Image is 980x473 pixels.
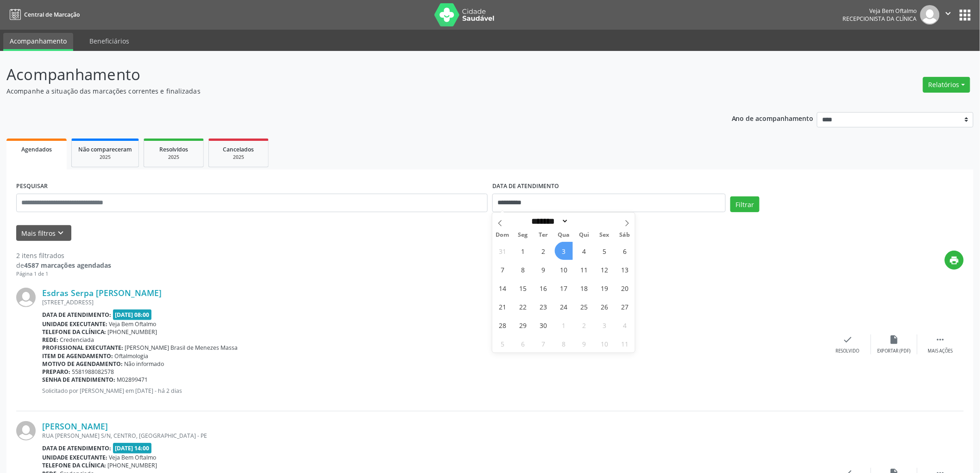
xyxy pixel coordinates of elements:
span: Sex [594,232,615,238]
span: Veja Bem Oftalmo [109,454,157,461]
span: Outubro 1, 2025 [555,316,573,334]
select: Month [528,216,569,226]
span: Central de Marcação [24,11,80,19]
div: Exportar (PDF) [878,348,911,354]
span: Outubro 4, 2025 [616,316,634,334]
b: Telefone da clínica: [42,328,106,336]
span: Agosto 31, 2025 [494,242,512,260]
span: Outubro 9, 2025 [575,334,593,353]
a: Esdras Serpa [PERSON_NAME] [42,288,162,298]
span: [DATE] 08:00 [113,309,152,320]
span: Outubro 7, 2025 [534,334,553,353]
span: Outubro 2, 2025 [575,316,593,334]
div: Veja Bem Oftalmo [843,7,917,15]
div: RUA [PERSON_NAME] S/N, CENTRO, [GEOGRAPHIC_DATA] - PE [42,432,825,440]
span: Setembro 4, 2025 [575,242,593,260]
span: Agendados [21,145,52,153]
span: Setembro 23, 2025 [534,297,553,315]
span: Cancelados [223,145,254,153]
span: Setembro 6, 2025 [616,242,634,260]
span: Setembro 12, 2025 [596,260,614,278]
b: Preparo: [42,368,70,376]
span: Setembro 10, 2025 [555,260,573,278]
button: apps [957,7,974,23]
span: Setembro 20, 2025 [616,279,634,297]
span: [PHONE_NUMBER] [108,461,157,469]
span: Setembro 8, 2025 [514,260,532,278]
span: Dom [492,232,513,238]
b: Profissional executante: [42,344,123,352]
div: 2 itens filtrados [16,251,111,260]
button: Mais filtroskeyboard_arrow_down [16,225,71,241]
span: Outubro 6, 2025 [514,334,532,353]
span: Resolvidos [159,145,188,153]
span: Outubro 8, 2025 [555,334,573,353]
i:  [936,334,946,345]
span: Setembro 1, 2025 [514,242,532,260]
span: Setembro 30, 2025 [534,316,553,334]
span: Setembro 19, 2025 [596,279,614,297]
label: PESQUISAR [16,179,48,194]
a: [PERSON_NAME] [42,421,108,431]
p: Ano de acompanhamento [732,112,814,124]
div: Resolvido [836,348,860,354]
span: Recepcionista da clínica [843,15,917,23]
span: Setembro 9, 2025 [534,260,553,278]
b: Item de agendamento: [42,352,113,360]
span: [DATE] 14:00 [113,443,152,454]
div: Mais ações [928,348,953,354]
span: Setembro 11, 2025 [575,260,593,278]
b: Senha de atendimento: [42,376,115,384]
span: Setembro 24, 2025 [555,297,573,315]
span: Qua [553,232,574,238]
button: Relatórios [923,77,970,93]
p: Acompanhe a situação das marcações correntes e finalizadas [6,86,684,96]
span: Setembro 15, 2025 [514,279,532,297]
a: Central de Marcação [6,7,80,22]
span: Setembro 5, 2025 [596,242,614,260]
b: Rede: [42,336,58,344]
button: Filtrar [730,196,760,212]
span: Setembro 22, 2025 [514,297,532,315]
div: Página 1 de 1 [16,270,111,278]
span: Não compareceram [78,145,132,153]
span: Setembro 3, 2025 [555,242,573,260]
span: Outubro 5, 2025 [494,334,512,353]
i: print [949,255,960,265]
span: 5581988082578 [72,368,114,376]
span: Não informado [125,360,164,368]
span: Setembro 13, 2025 [616,260,634,278]
span: Outubro 10, 2025 [596,334,614,353]
label: DATA DE ATENDIMENTO [492,179,559,194]
div: [STREET_ADDRESS] [42,298,825,306]
span: [PHONE_NUMBER] [108,328,157,336]
span: [PERSON_NAME] Brasil de Menezes Massa [125,344,238,352]
span: Setembro 14, 2025 [494,279,512,297]
p: Acompanhamento [6,63,684,86]
span: Oftalmologia [115,352,149,360]
span: Sáb [615,232,635,238]
span: Setembro 28, 2025 [494,316,512,334]
button:  [940,5,957,25]
img: img [920,5,940,25]
i: keyboard_arrow_down [56,228,66,238]
b: Telefone da clínica: [42,461,106,469]
b: Motivo de agendamento: [42,360,123,368]
i: insert_drive_file [889,334,899,345]
span: Setembro 26, 2025 [596,297,614,315]
span: Setembro 25, 2025 [575,297,593,315]
button: print [945,251,964,270]
div: 2025 [78,154,132,161]
span: Seg [513,232,533,238]
span: Setembro 21, 2025 [494,297,512,315]
span: Credenciada [60,336,94,344]
a: Beneficiários [83,33,136,49]
span: Ter [533,232,553,238]
span: Setembro 18, 2025 [575,279,593,297]
i: check [843,334,853,345]
a: Acompanhamento [3,33,73,51]
b: Data de atendimento: [42,444,111,452]
img: img [16,421,36,441]
span: Setembro 29, 2025 [514,316,532,334]
span: Outubro 3, 2025 [596,316,614,334]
